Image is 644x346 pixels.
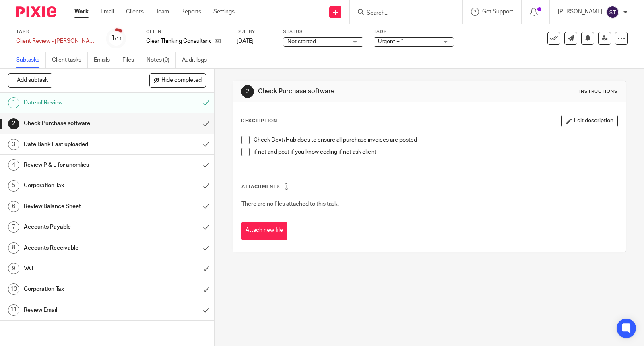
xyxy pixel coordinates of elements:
[8,97,19,108] div: 1
[24,159,134,171] h1: Review P & L for anomlies
[24,242,134,254] h1: Accounts Receivable
[74,8,89,16] a: Work
[579,88,618,95] div: Instructions
[242,184,280,189] span: Attachments
[241,118,277,124] p: Description
[156,8,169,16] a: Team
[283,29,363,35] label: Status
[52,52,88,68] a: Client tasks
[101,8,114,16] a: Email
[146,37,211,45] p: Clear Thinking Consultancy
[606,6,619,19] img: svg%3E
[8,221,19,233] div: 7
[8,159,19,171] div: 4
[24,117,134,129] h1: Check Purchase software
[146,29,227,35] label: Client
[24,200,134,213] h1: Review Balance Sheet
[561,115,618,127] button: Edit description
[24,97,134,109] h1: Date of Review
[8,263,19,274] div: 9
[374,29,454,35] label: Tags
[115,36,122,41] small: /11
[16,29,97,35] label: Task
[149,73,206,87] button: Hide completed
[237,38,254,44] span: [DATE]
[8,242,19,254] div: 8
[24,304,134,316] h1: Review Email
[378,39,404,44] span: Urgent + 1
[126,8,144,16] a: Clients
[161,77,202,84] span: Hide completed
[24,283,134,295] h1: Corporation Tax
[24,263,134,275] h1: VAT
[111,33,122,43] div: 1
[122,52,140,68] a: Files
[8,118,19,129] div: 2
[213,8,235,16] a: Settings
[237,29,273,35] label: Due by
[8,304,19,316] div: 11
[8,73,52,87] button: + Add subtask
[16,37,97,45] div: Client Review - Sarah
[8,180,19,192] div: 5
[8,139,19,150] div: 3
[241,85,254,98] div: 2
[254,148,617,156] p: if not and post if you know coding if not ask client
[8,201,19,212] div: 6
[254,136,617,144] p: Check Dext/Hub docs to ensure all purchase invoices are posted
[147,52,176,68] a: Notes (0)
[287,39,316,44] span: Not started
[558,8,602,16] p: [PERSON_NAME]
[242,201,339,207] span: There are no files attached to this task.
[24,179,134,192] h1: Corporation Tax
[482,9,513,15] span: Get Support
[16,37,97,45] div: Client Review - [PERSON_NAME]
[8,283,19,295] div: 10
[241,222,287,240] button: Attach new file
[24,138,134,150] h1: Date Bank Last uploaded
[181,8,201,16] a: Reports
[258,87,446,96] h1: Check Purchase software
[94,52,116,68] a: Emails
[16,6,56,17] img: Pixie
[366,10,438,17] input: Search
[24,221,134,233] h1: Accounts Payable
[182,52,213,68] a: Audit logs
[16,52,46,68] a: Subtasks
